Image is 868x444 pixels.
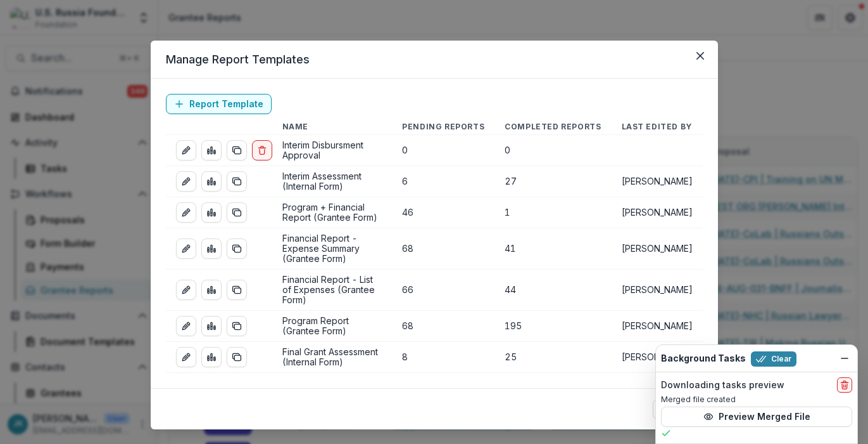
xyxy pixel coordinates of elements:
[227,280,247,300] button: duplicate-report-responses
[392,119,494,135] th: Pending Reports
[392,135,494,166] td: 0
[176,238,196,259] a: edit-report
[494,119,611,135] th: Completed Reports
[252,140,272,160] button: delete-report
[201,202,222,223] a: view-aggregated-responses
[201,238,222,259] a: view-aggregated-responses
[272,166,393,197] td: Interim Assessment (Internal Form)
[494,197,611,228] td: 1
[227,238,247,259] button: duplicate-report-responses
[690,46,710,66] button: Close
[272,228,393,270] td: Financial Report - Expense Summary (Grantee Form)
[751,351,796,367] button: Clear
[176,202,196,223] a: edit-report
[176,347,196,367] a: edit-report
[272,270,393,311] td: Financial Report - List of Expenses (Grantee Form)
[392,311,494,342] td: 68
[837,351,852,366] button: Dismiss
[272,342,393,373] td: Final Grant Assessment (Internal Form)
[272,119,393,135] th: Name
[272,135,393,166] td: Interim Disbursment Approval
[494,270,611,311] td: 44
[494,311,611,342] td: 195
[653,399,695,419] button: Close
[201,316,222,336] a: view-aggregated-responses
[612,228,703,270] td: [PERSON_NAME]
[612,342,703,373] td: [PERSON_NAME]
[494,166,611,197] td: 27
[661,394,852,405] p: Merged file created
[227,171,247,192] button: duplicate-report-responses
[272,197,393,228] td: Program + Financial Report (Grantee Form)
[494,228,611,270] td: 41
[392,342,494,373] td: 8
[392,228,494,270] td: 68
[227,202,247,223] button: duplicate-report-responses
[661,353,746,364] h2: Background Tasks
[612,119,703,135] th: Last Edited By
[227,140,247,160] button: duplicate-report-responses
[494,342,611,373] td: 25
[176,316,196,336] a: edit-report
[494,135,611,166] td: 0
[201,347,222,367] a: view-aggregated-responses
[612,166,703,197] td: [PERSON_NAME]
[166,94,272,114] a: Report Template
[227,316,247,336] button: duplicate-report-responses
[612,270,703,311] td: [PERSON_NAME]
[176,140,196,160] a: edit-report
[392,270,494,311] td: 66
[151,41,718,79] header: Manage Report Templates
[201,280,222,300] a: view-aggregated-responses
[612,197,703,228] td: [PERSON_NAME]
[227,347,247,367] button: duplicate-report-responses
[201,171,222,192] a: view-aggregated-responses
[661,407,852,427] button: Preview Merged File
[837,377,852,393] button: delete
[201,140,222,160] a: view-aggregated-responses
[612,311,703,342] td: [PERSON_NAME]
[392,166,494,197] td: 6
[272,311,393,342] td: Program Report (Grantee Form)
[661,380,784,391] h2: Downloading tasks preview
[176,171,196,192] a: edit-report
[392,197,494,228] td: 46
[176,280,196,300] a: edit-report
